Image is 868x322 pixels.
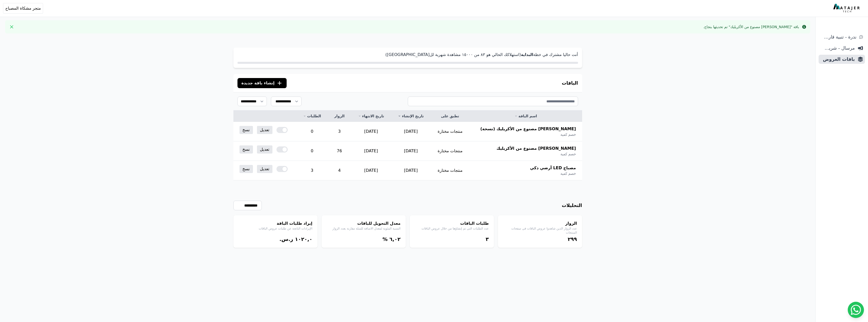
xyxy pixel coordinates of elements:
td: 3 [328,122,351,141]
h4: الزوار [503,220,577,226]
h4: طلبات الباقات [415,220,489,226]
div: ۳ [415,236,489,243]
td: منتجات مختارة [431,141,469,161]
span: مرسال - شريط دعاية [821,45,855,52]
button: متجر مشكاة المصباح [3,3,43,14]
a: نسخ [239,145,253,154]
span: خصم كمية [560,132,576,137]
td: 76 [328,141,351,161]
td: [DATE] [351,161,391,180]
td: 0 [296,141,328,161]
td: منتجات مختارة [431,122,469,141]
span: [PERSON_NAME] مصنوع من الأكريليك [496,145,576,151]
a: تعديل [257,165,272,173]
h4: إيراد طلبات الباقة [238,220,312,226]
p: عدد الزوار الذين شاهدوا عروض الباقات في صفحات المنتجات [503,226,577,235]
td: [DATE] [391,161,431,180]
td: [DATE] [391,122,431,141]
a: تاريخ الانتهاء [357,113,385,119]
td: منتجات مختارة [431,161,469,180]
span: ندرة - تنبية قارب علي النفاذ [821,33,856,41]
a: تعديل [257,126,272,134]
td: 3 [296,161,328,180]
td: 4 [328,161,351,180]
strong: البداية [521,52,533,57]
td: [DATE] [351,141,391,161]
bdi: ١۰٢۰,۰ [295,236,312,242]
span: إنشاء باقة جديدة [242,80,275,86]
span: خصم كمية [560,171,576,176]
span: خصم كمية [560,151,576,157]
span: [PERSON_NAME] مصنوع من الأكريليك (نسخة) [480,126,576,132]
button: Close [8,23,16,31]
span: باقات العروض [821,56,855,63]
a: الطلبات [302,113,322,119]
h4: معدل التحويل للباقات [327,220,401,226]
h3: الباقات [562,80,578,87]
a: اسم الباقة [475,113,576,119]
button: إنشاء باقة جديدة [237,78,287,88]
p: عدد الطلبات التي تم إنشاؤها من خلال عروض الباقات [415,226,489,231]
td: [DATE] [351,122,391,141]
p: الإيرادات الناتجة عن طلبات عروض الباقات [238,226,312,231]
div: ٢٩٩ [503,236,577,243]
h3: التحليلات [562,202,582,209]
a: تاريخ الإنشاء [397,113,425,119]
th: الزوار [328,110,351,122]
bdi: ٦,۰٢ [389,236,400,242]
span: % [382,236,387,242]
a: نسخ [239,126,253,134]
p: أنت حاليا مشترك في خطة (استهلاكك الحالي هو ٨۳ من ١٥۰۰۰ مشاهدة شهرية لل[GEOGRAPHIC_DATA]) [237,52,578,58]
a: نسخ [239,165,253,173]
span: مصباح LED أرضي ذكي [530,165,576,171]
div: باقة "[PERSON_NAME] مصنوع من الأكريليك" تم تحديثها بنجاح. [703,24,799,29]
span: متجر مشكاة المصباح [5,5,41,11]
th: تطبق على [431,110,469,122]
p: النسبة المئوية لمعدل الاضافة للسلة مقارنة بعدد الزوار [327,226,401,231]
span: ر.س. [280,236,293,242]
img: MatajerTech Logo [833,4,861,13]
td: [DATE] [391,141,431,161]
a: تعديل [257,145,272,154]
td: 0 [296,122,328,141]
